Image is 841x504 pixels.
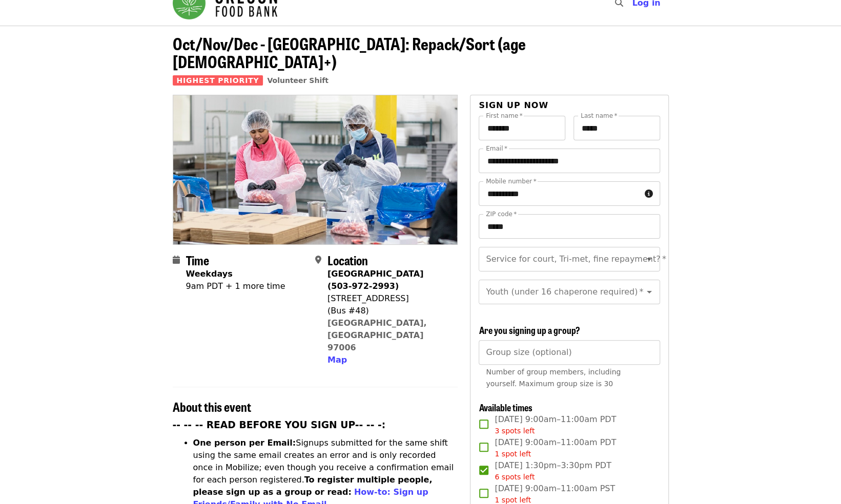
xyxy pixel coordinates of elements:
[495,413,616,436] span: [DATE] 9:00am–11:00am PDT
[186,280,285,292] div: 9am PDT + 1 more time
[479,401,532,414] span: Available times
[486,211,517,217] label: ZIP code
[479,181,640,206] input: Mobile number
[479,323,580,337] span: Are you signing up a group?
[573,116,660,140] input: Last name
[642,252,657,266] button: Open
[486,178,536,184] label: Mobile number
[495,459,611,482] span: [DATE] 1:30pm–3:30pm PDT
[495,473,535,481] span: 6 spots left
[315,255,321,265] i: map-marker-alt icon
[327,355,347,365] span: Map
[495,496,531,504] span: 1 spot left
[642,285,657,299] button: Open
[479,100,548,110] span: Sign up now
[327,354,347,366] button: Map
[645,189,653,199] i: circle-info icon
[495,436,616,459] span: [DATE] 9:00am–11:00am PDT
[173,397,251,415] span: About this event
[327,305,449,317] div: (Bus #48)
[486,113,523,119] label: First name
[173,75,263,86] span: Highest Priority
[479,214,660,239] input: ZIP code
[581,113,617,119] label: Last name
[479,149,660,173] input: Email
[327,269,423,291] strong: [GEOGRAPHIC_DATA] (503-972-2993)
[193,475,433,497] strong: To register multiple people, please sign up as a group or read:
[327,251,368,269] span: Location
[486,145,507,152] label: Email
[186,269,233,279] strong: Weekdays
[327,292,449,305] div: [STREET_ADDRESS]
[173,95,458,244] img: Oct/Nov/Dec - Beaverton: Repack/Sort (age 10+) organized by Oregon Food Bank
[479,116,565,140] input: First name
[193,438,296,448] strong: One person per Email:
[486,368,621,388] span: Number of group members, including yourself. Maximum group size is 30
[173,31,526,73] span: Oct/Nov/Dec - [GEOGRAPHIC_DATA]: Repack/Sort (age [DEMOGRAPHIC_DATA]+)
[173,255,180,265] i: calendar icon
[479,340,660,365] input: [object Object]
[173,419,386,430] strong: -- -- -- READ BEFORE YOU SIGN UP-- -- -:
[186,251,209,269] span: Time
[495,427,535,435] span: 3 spots left
[267,76,329,85] a: Volunteer Shift
[327,318,427,352] a: [GEOGRAPHIC_DATA], [GEOGRAPHIC_DATA] 97006
[495,450,531,458] span: 1 spot left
